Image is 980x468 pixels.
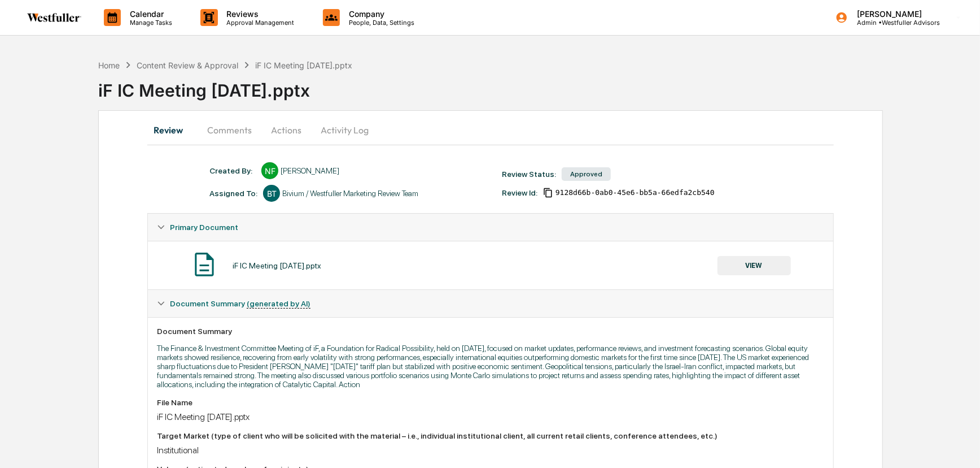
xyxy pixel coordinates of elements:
[137,60,238,70] div: Content Review & Approval
[282,189,418,198] div: Bivium / Westfuller Marketing Review Team
[148,214,833,241] div: Primary Document
[263,185,280,202] div: BT
[148,290,833,317] div: Document Summary (generated by AI)
[233,261,321,270] div: iF IC Meeting [DATE].pptx
[502,170,556,179] div: Review Status:
[190,250,218,279] img: Document Icon
[340,19,420,27] p: People, Data, Settings
[848,9,940,19] p: [PERSON_NAME]
[157,344,824,389] p: The Finance & Investment Committee Meeting of iF, a Foundation for Radical Possibility, held on [...
[98,71,980,101] div: iF IC Meeting [DATE].pptx
[555,188,715,197] span: 9128d66b-0ab0-45e6-bb5a-66edfa2cb540
[218,9,300,19] p: Reviews
[218,19,300,27] p: Approval Management
[121,19,178,27] p: Manage Tasks
[147,116,198,144] button: Review
[157,411,824,422] div: iF IC Meeting [DATE].pptx
[170,299,310,308] span: Document Summary
[209,189,257,198] div: Assigned To:
[261,162,278,179] div: NF
[281,166,339,175] div: [PERSON_NAME]
[255,60,352,70] div: iF IC Meeting [DATE].pptx
[312,116,378,144] button: Activity Log
[718,256,791,275] button: VIEW
[147,116,833,144] div: secondary tabs example
[98,60,120,70] div: Home
[27,13,81,22] img: logo
[148,241,833,289] div: Primary Document
[157,445,824,456] div: Institutional
[121,9,178,19] p: Calendar
[562,167,611,181] div: Approved
[261,116,312,144] button: Actions
[198,116,261,144] button: Comments
[209,166,256,175] div: Created By: ‎ ‎
[247,299,310,309] u: (generated by AI)
[848,19,940,27] p: Admin • Westfuller Advisors
[157,398,824,407] div: File Name
[502,188,537,197] div: Review Id:
[157,327,824,336] div: Document Summary
[340,9,420,19] p: Company
[157,431,824,440] div: Target Market (type of client who will be solicited with the material – i.e., individual institut...
[170,223,238,232] span: Primary Document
